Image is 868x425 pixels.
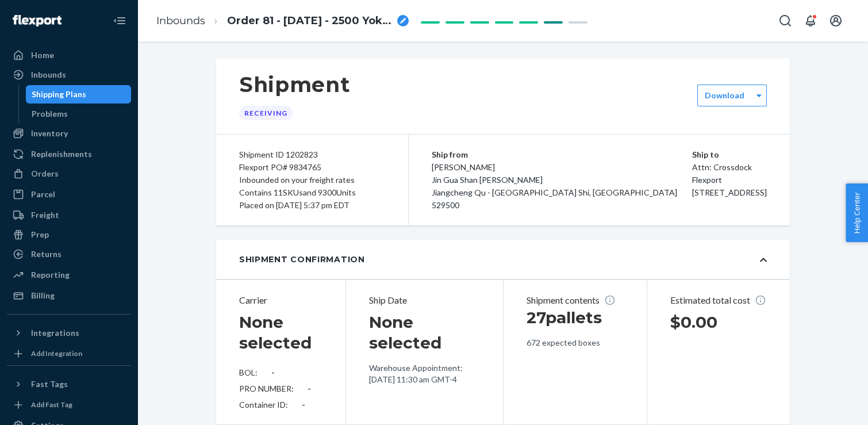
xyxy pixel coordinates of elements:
div: Inbounded on your freight rates [239,174,385,186]
div: Reporting [31,269,70,281]
div: Placed on [DATE] 5:37 pm EDT [239,199,385,212]
ol: breadcrumbs [147,4,418,38]
div: Container ID: [239,399,322,411]
span: [PERSON_NAME] Jin Gua Shan [PERSON_NAME] Jiangcheng Qu - [GEOGRAPHIC_DATA] Shi, [GEOGRAPHIC_DATA]... [432,162,677,210]
a: Problems [26,105,132,123]
img: Flexport logo [13,15,62,26]
p: Ship to [692,148,767,161]
div: Parcel [31,189,55,200]
div: Shipping Plans [32,89,86,100]
a: Inbounds [156,14,205,27]
div: PRO NUMBER: [239,383,322,395]
a: Shipping Plans [26,85,132,104]
a: Freight [7,206,131,224]
a: Billing [7,286,131,305]
div: Add Fast Tag [31,400,72,409]
div: Receiving [239,106,293,120]
a: Add Integration [7,347,131,361]
button: Close Navigation [108,9,131,32]
div: Add Integration [31,349,82,358]
button: Open account menu [824,9,847,32]
span: Order 81 - May 2025 - 2500 Yoki, All drawer gift box: 4000 Sig 7 (New pkg), 1000 Sig 5 (New pkg),... [227,14,393,29]
button: Open notifications [799,9,822,32]
div: Home [31,49,54,61]
span: [STREET_ADDRESS] [692,187,767,197]
p: 672 expected boxes [527,337,624,349]
div: Fast Tags [31,378,68,390]
h1: None selected [239,312,322,353]
div: Inbounds [31,69,66,81]
a: Inventory [7,124,131,143]
div: Replenishments [31,148,92,160]
div: Orders [31,168,59,179]
div: - [308,383,311,395]
p: Ship Date [369,294,480,307]
div: Billing [31,290,55,301]
p: Shipment contents [527,294,624,307]
a: Home [7,46,131,64]
a: Reporting [7,266,131,284]
div: Shipment Confirmation [239,254,365,265]
div: Returns [31,248,62,260]
a: Returns [7,245,131,263]
p: Flexport [692,174,767,186]
button: Integrations [7,324,131,342]
div: Freight [31,209,59,221]
a: Parcel [7,185,131,204]
div: Contains 11 SKUs and 9300 Units [239,186,385,199]
p: Attn: Crossdock [692,161,767,174]
div: - [271,367,275,378]
a: Orders [7,164,131,183]
div: BOL: [239,367,322,378]
a: Prep [7,225,131,244]
div: - [302,399,305,411]
button: Open Search Box [774,9,797,32]
h1: $0.00 [670,312,767,332]
a: Inbounds [7,66,131,84]
label: Download [705,90,744,101]
div: Inventory [31,128,68,139]
button: Fast Tags [7,375,131,393]
p: Carrier [239,294,322,307]
h1: 27 pallets [527,307,624,328]
a: Replenishments [7,145,131,163]
p: Warehouse Appointment: [DATE] 11:30 am GMT-4 [369,362,480,385]
div: Integrations [31,327,79,339]
div: Shipment ID 1202823 [239,148,385,161]
p: Estimated total cost [670,294,767,307]
a: Add Fast Tag [7,398,131,412]
p: Ship from [432,148,692,161]
div: Problems [32,108,68,120]
h1: Shipment [239,72,350,97]
button: Help Center [846,183,868,242]
div: Prep [31,229,49,240]
div: Flexport PO# 9834765 [239,161,385,174]
h1: None selected [369,312,480,353]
